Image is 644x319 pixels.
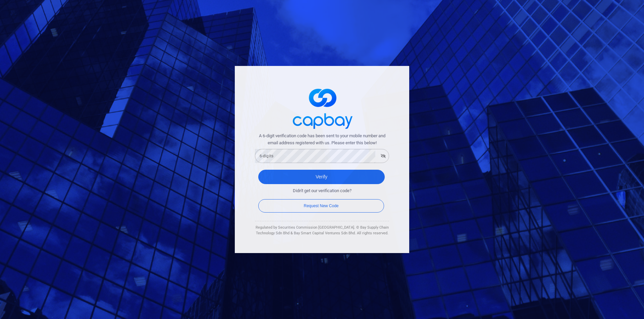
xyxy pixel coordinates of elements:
[258,170,385,184] button: Verify
[258,199,384,213] button: Request New Code
[293,187,352,194] span: Didn't get our verification code?
[255,225,389,236] div: Regulated by Securities Commission [GEOGRAPHIC_DATA]. © Bay Supply Chain Technology Sdn Bhd & Bay...
[288,83,356,133] img: logo
[255,133,389,147] span: A 6-digit verification code has been sent to your mobile number and email address registered with...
